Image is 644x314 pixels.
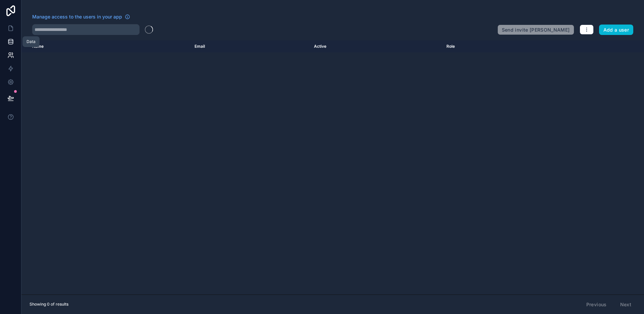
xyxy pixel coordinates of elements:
[191,40,310,52] th: Email
[32,13,122,20] span: Manage access to the users in your app
[21,40,644,295] div: scrollable content
[310,40,442,52] th: Active
[32,13,130,20] a: Manage access to the users in your app
[30,302,68,307] span: Showing 0 of results
[26,39,36,44] div: Data
[599,25,634,35] button: Add a user
[21,40,191,52] th: Name
[442,40,549,52] th: Role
